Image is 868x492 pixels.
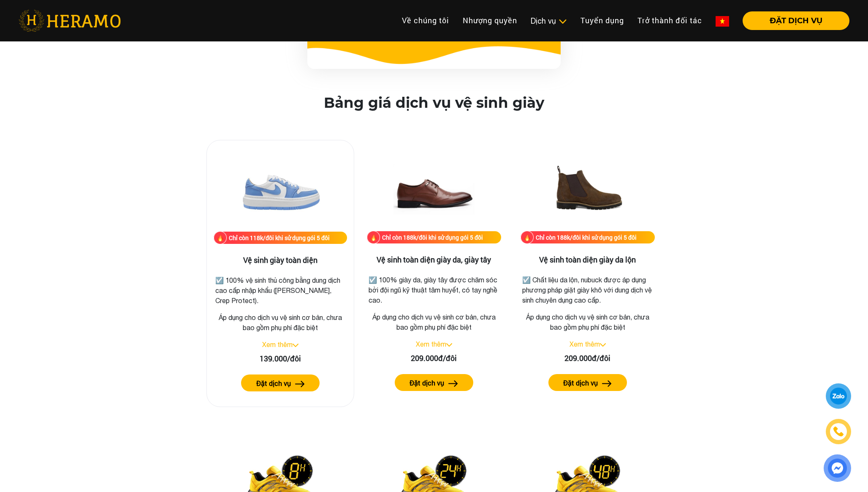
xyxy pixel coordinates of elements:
img: fire.png [367,231,380,244]
a: Về chúng tôi [395,11,456,30]
label: Đặt dịch vụ [563,378,598,388]
img: arrow [295,381,305,387]
a: phone-icon [827,420,850,443]
a: Xem thêm [416,340,446,348]
img: vn-flag.png [716,16,729,27]
img: arrow_down.svg [600,343,606,347]
a: Đặt dịch vụ arrow [367,374,501,391]
p: Áp dụng cho dịch vụ vệ sinh cơ bản, chưa bao gồm phụ phí đặc biệt [367,312,501,332]
img: arrow_down.svg [293,344,298,347]
button: Đặt dịch vụ [395,374,473,391]
img: Vệ sinh giày toàn diện [238,147,323,232]
p: ☑️ 100% giày da, giày tây được chăm sóc bởi đội ngũ kỹ thuật tâm huyết, có tay nghề cao. [369,275,499,305]
img: Vệ sinh toàn diện giày da, giày tây [392,147,476,231]
h3: Vệ sinh toàn diện giày da, giày tây [367,255,501,265]
div: Chỉ còn 118k/đôi khi sử dụng gói 5 đôi [229,233,330,242]
img: arrow_down.svg [446,343,452,347]
img: subToggleIcon [558,17,567,26]
img: heramo-logo.png [19,10,121,32]
p: ☑️ 100% vệ sinh thủ công bằng dung dịch cao cấp nhập khẩu ([PERSON_NAME], Crep Protect). [215,275,345,306]
div: 209.000đ/đôi [521,353,655,364]
div: 139.000/đôi [214,353,347,364]
a: Nhượng quyền [456,11,524,30]
a: Đặt dịch vụ arrow [214,374,347,391]
label: Đặt dịch vụ [256,378,291,388]
div: Chỉ còn 188k/đôi khi sử dụng gói 5 đôi [382,233,483,242]
p: ☑️ Chất liệu da lộn, nubuck được áp dụng phương pháp giặt giày khô với dung dịch vệ sinh chuyên d... [522,275,653,305]
div: Dịch vụ [531,15,567,27]
img: fire.png [214,231,227,244]
a: Xem thêm [570,340,600,348]
p: Áp dụng cho dịch vụ vệ sinh cơ bản, chưa bao gồm phụ phí đặc biệt [521,312,655,332]
a: Đặt dịch vụ arrow [521,374,655,391]
img: fire.png [521,231,534,244]
div: Chỉ còn 188k/đôi khi sử dụng gói 5 đôi [536,233,637,242]
a: Tuyển dụng [574,11,631,30]
a: ĐẶT DỊCH VỤ [736,17,849,25]
a: Xem thêm [262,341,293,348]
label: Đặt dịch vụ [410,378,444,388]
div: 209.000đ/đôi [367,353,501,364]
h2: Bảng giá dịch vụ vệ sinh giày [324,94,544,112]
button: Đặt dịch vụ [241,374,320,391]
a: Trở thành đối tác [631,11,709,30]
button: Đặt dịch vụ [548,374,627,391]
img: Vệ sinh toàn diện giày da lộn [545,147,630,231]
img: arrow [448,380,458,387]
img: phone-icon [832,426,844,438]
img: arrow [602,380,612,387]
h3: Vệ sinh giày toàn diện [214,256,347,265]
button: ĐẶT DỊCH VỤ [743,11,849,30]
h3: Vệ sinh toàn diện giày da lộn [521,255,655,265]
p: Áp dụng cho dịch vụ vệ sinh cơ bản, chưa bao gồm phụ phí đặc biệt [214,312,347,333]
